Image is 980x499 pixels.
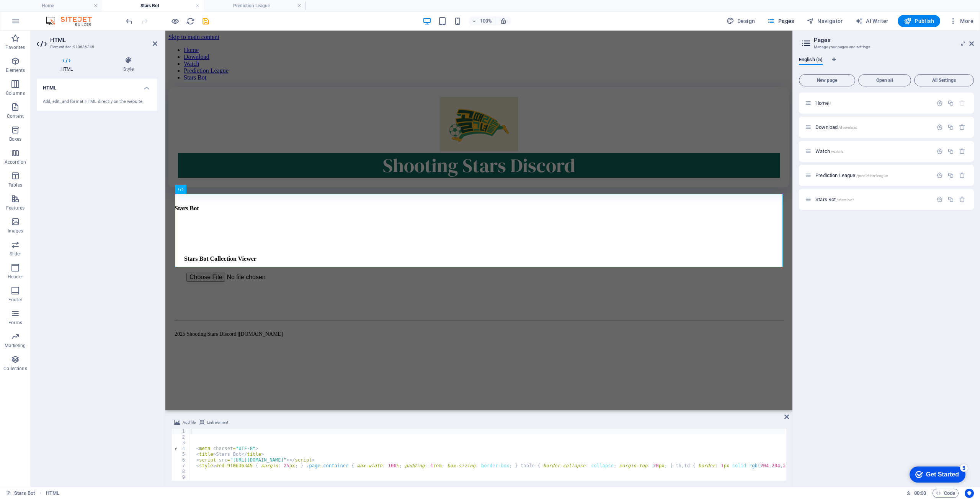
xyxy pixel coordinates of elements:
div: Prediction League/prediction-league [813,173,933,178]
span: Navigator [807,17,843,25]
a: Skip to main content [3,3,54,10]
span: Shooting Stars Discord [217,122,410,148]
div: 9 [172,475,190,480]
div: Remove [959,148,965,154]
div: 3 [172,440,190,446]
span: Pages [767,17,794,25]
span: Click to open page [815,124,857,130]
span: /stars-bot [836,198,853,202]
div: Remove [959,196,965,203]
span: Click to open page [815,148,843,154]
div: Duplicate [947,148,954,154]
i: Reload page [186,17,195,26]
button: AI Writer [852,15,892,27]
span: Open all [862,78,908,83]
button: Click here to leave preview mode and continue editing [170,16,180,26]
span: Code [936,489,955,498]
span: / [830,101,831,106]
a: Click to cancel selection. Double-click to open Pages [6,489,35,498]
div: 1 [172,429,190,434]
p: Elements [6,67,25,73]
i: Undo: Delete elements (Ctrl+Z) [125,17,134,26]
div: 2 [172,434,190,440]
button: Add file [173,418,197,427]
div: Duplicate [947,124,954,130]
span: Add file [183,418,196,427]
p: Forms [8,320,22,326]
button: Navigator [804,15,846,27]
span: AI Writer [855,17,889,25]
button: Open all [858,74,911,86]
div: Settings [936,100,943,106]
div: Settings [936,172,943,179]
div: 8 [172,469,190,475]
h2: HTML [50,37,157,44]
span: /watch [831,150,843,154]
span: Publish [904,17,934,25]
nav: breadcrumb [46,489,59,498]
div: Watch/watch [813,149,933,154]
p: Features [6,205,24,211]
h3: Element #ed-910636345 [50,44,142,50]
div: 7 [172,463,190,469]
div: 10 [172,480,190,486]
button: reload [186,16,195,26]
h4: Prediction League [204,2,305,10]
div: 5 [57,2,64,9]
div: 4 [172,446,190,452]
div: Design (Ctrl+Alt+Y) [724,15,758,27]
div: Add, edit, and format HTML directly on the website. [43,99,151,105]
p: Columns [6,90,25,96]
div: Duplicate [947,172,954,179]
div: Duplicate [947,196,954,203]
span: Click to open page [815,100,831,106]
p: Slider [10,251,21,257]
span: More [949,17,973,25]
div: Settings [936,124,943,130]
div: Get Started 5 items remaining, 0% complete [6,4,62,20]
button: undo [124,16,134,26]
button: More [946,15,977,27]
span: /download [838,125,857,130]
h4: HTML [37,79,157,93]
div: Remove [959,124,965,130]
p: Accordion [5,159,26,165]
h2: Pages [814,37,974,44]
i: Save (Ctrl+S) [201,17,210,26]
i: On resize automatically adjust zoom level to fit chosen device. [500,18,507,24]
p: Tables [8,182,22,188]
div: 5 [172,452,190,457]
div: Language Tabs [799,57,974,71]
button: Code [933,489,959,498]
button: All Settings [914,74,974,86]
span: Click to open page [815,197,854,202]
button: Publish [898,15,940,27]
div: The startpage cannot be deleted [959,100,965,106]
span: Click to select. Double-click to edit [46,489,59,498]
button: save [201,16,210,26]
h6: Session time [906,489,926,498]
span: [DOMAIN_NAME] [73,301,118,306]
span: Link element [207,418,228,427]
img: Editor Logo [44,16,101,26]
div: Get Started [23,8,56,15]
h4: HTML [37,57,100,73]
p: Images [8,228,23,234]
p: Footer [8,297,22,303]
p: Header [8,274,23,280]
div: Stars Bot/stars-bot [813,197,933,202]
h6: 100% [480,16,492,26]
p: Favorites [5,44,25,50]
button: New page [799,74,855,86]
span: Prediction League [815,172,888,178]
div: 6 [172,457,190,463]
h4: Stars Bot [102,2,204,10]
h3: Manage your pages and settings [814,44,959,50]
p: Boxes [9,136,22,142]
button: Usercentrics [965,489,974,498]
span: /prediction-league [856,174,888,178]
span: English (5) [799,55,823,66]
button: Link element [198,418,229,427]
span: Design [727,17,755,25]
span: : [920,490,921,496]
